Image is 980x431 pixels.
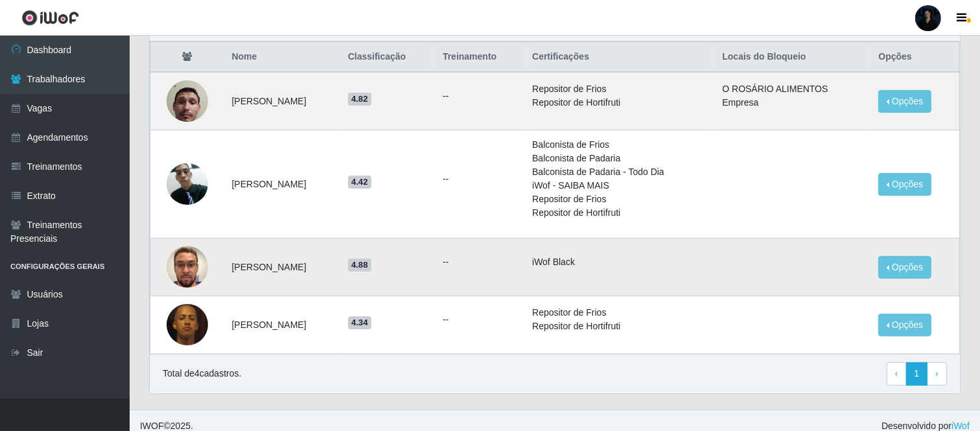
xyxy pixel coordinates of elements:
span: IWOF [140,421,164,431]
ul: -- [443,255,517,269]
span: 4.82 [348,93,371,106]
a: iWof [951,421,970,431]
li: Balconista de Padaria - Todo Dia [532,165,706,179]
span: ‹ [895,368,898,379]
th: Opções [870,42,959,73]
a: Previous [887,362,907,386]
li: Balconista de Padaria [532,152,706,165]
span: 4.88 [348,259,371,272]
li: Repositor de Frios [532,82,706,96]
ul: -- [443,89,517,103]
li: Balconista de Frios [532,138,706,152]
a: Next [927,362,947,386]
li: iWof Black [532,255,706,269]
p: Total de 4 cadastros. [163,367,241,380]
ul: -- [443,172,517,186]
img: 1720409537523.jpeg [167,73,208,128]
button: Opções [878,173,931,196]
button: Opções [878,256,931,279]
li: iWof - SAIBA MAIS [532,179,706,192]
th: Classificação [340,42,435,73]
td: [PERSON_NAME] [224,72,340,130]
li: Empresa [722,96,863,110]
td: [PERSON_NAME] [224,130,340,239]
button: Opções [878,90,931,113]
li: Repositor de Hortifruti [532,96,706,110]
th: Certificações [524,42,714,73]
li: Repositor de Frios [532,192,706,206]
td: [PERSON_NAME] [224,296,340,354]
button: Opções [878,314,931,336]
span: › [935,368,939,379]
li: Repositor de Hortifruti [532,206,706,220]
a: 1 [906,362,928,386]
img: 1753900097515.jpeg [167,230,208,304]
td: [PERSON_NAME] [224,239,340,296]
li: O ROSÁRIO ALIMENTOS [722,82,863,96]
img: 1724011616834.jpeg [167,156,208,211]
img: 1713530750748.jpeg [167,297,208,352]
li: Repositor de Frios [532,306,706,320]
ul: -- [443,313,517,327]
img: CoreUI Logo [21,10,79,26]
th: Nome [224,42,340,73]
nav: pagination [887,362,947,386]
th: Treinamento [435,42,524,73]
li: Repositor de Hortifruti [532,320,706,333]
th: Locais do Bloqueio [714,42,870,73]
span: 4.42 [348,176,371,189]
span: 4.34 [348,316,371,329]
